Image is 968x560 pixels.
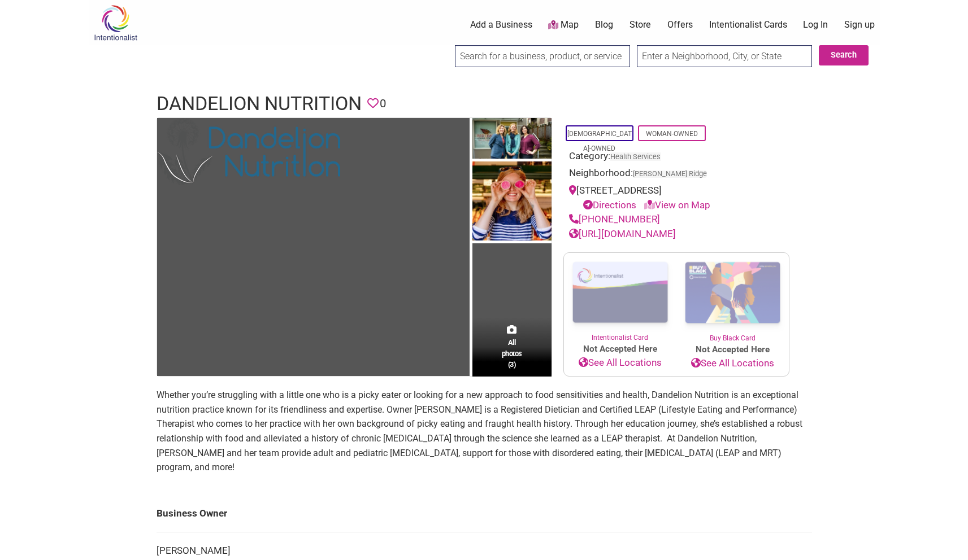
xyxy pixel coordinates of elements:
[676,253,789,343] a: Buy Black Card
[502,337,522,369] span: All photos (3)
[564,356,676,370] a: See All Locations
[676,356,789,371] a: See All Locations
[380,95,386,112] span: 0
[367,95,379,112] span: You must be logged in to save favorites.
[470,19,532,31] a: Add a Business
[676,343,789,356] span: Not Accepted Here
[569,213,660,225] a: [PHONE_NUMBER]
[157,90,362,117] h1: Dandelion Nutrition
[455,45,630,67] input: Search for a business, product, or service
[803,19,828,31] a: Log In
[630,19,651,31] a: Store
[637,45,812,67] input: Enter a Neighborhood, City, or State
[844,19,875,31] a: Sign up
[548,19,579,32] a: Map
[564,253,676,333] img: Intentionalist Card
[676,253,789,333] img: Buy Black Card
[583,199,636,211] a: Directions
[569,228,676,239] a: [URL][DOMAIN_NAME]
[819,45,869,65] button: Search
[157,495,812,532] td: Business Owner
[569,149,784,167] div: Category:
[646,130,698,138] a: Woman-Owned
[644,199,710,211] a: View on Map
[709,19,787,31] a: Intentionalist Cards
[89,5,142,41] img: Intentionalist
[569,166,784,183] div: Neighborhood:
[567,130,632,152] a: [DEMOGRAPHIC_DATA]-Owned
[667,19,693,31] a: Offers
[633,170,707,178] span: [PERSON_NAME] Ridge
[157,388,812,475] p: Whether you’re struggling with a little one who is a picky eater or looking for a new approach to...
[610,152,661,161] a: Health Services
[564,343,676,356] span: Not Accepted Here
[569,183,784,212] div: [STREET_ADDRESS]
[564,253,676,343] a: Intentionalist Card
[595,19,613,31] a: Blog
